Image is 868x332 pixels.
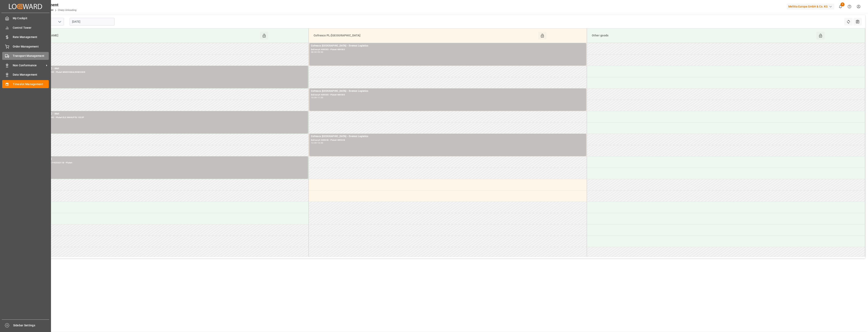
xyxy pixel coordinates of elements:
button: Melitta Europa GmbH & Co. KG [787,3,836,10]
div: - [317,51,317,53]
div: - [317,97,317,98]
div: - [317,142,317,144]
span: Transport Management [13,54,49,58]
span: Non Conformance [13,63,45,68]
div: 13:00 [317,142,323,144]
div: 11:00 [317,97,323,98]
div: Cofresco PL/[GEOGRAPHIC_DATA] [312,32,538,39]
span: My Cockpit [13,16,49,20]
span: Control Tower [13,26,49,30]
div: Delivery#:489648 - Plate#:489648 [311,139,585,142]
div: Delivery#:489583 - Plate#:489583 [311,48,585,51]
button: open menu [56,19,63,25]
div: Delivery#:400053245 - Plate#:WND9968A/WND38H5 [33,71,306,74]
a: Data Management [2,71,49,79]
span: Order Management [13,44,49,49]
span: Data Management [13,73,49,77]
div: Delivery#:400053342 - Plate#:ELE 96H9/PTU 1533P [33,116,306,119]
a: My Cockpit [2,14,49,22]
span: 9 [840,2,845,6]
div: Cofresco [GEOGRAPHIC_DATA] - Everest Logistics [311,44,585,48]
div: [PERSON_NAME] [34,32,260,39]
div: [PERSON_NAME] - skat [33,112,306,116]
a: Order Management [2,42,49,50]
button: show 9 new notifications [836,2,845,11]
div: Cofresco [GEOGRAPHIC_DATA] - Everest Logistics [311,89,585,93]
span: Rate Management [13,35,49,39]
span: Timeslot Management [13,82,49,86]
a: Transport Management [2,52,49,60]
div: 08:00 [311,51,317,53]
div: Cofresco [GEOGRAPHIC_DATA] - Everest Logistics [311,134,585,139]
div: Melitta Europa GmbH & Co. KG [787,4,834,10]
div: Other goods [590,32,817,39]
div: [PERSON_NAME] - skat [33,67,306,71]
div: Delivery#:489585 - Plate#:489585 [311,93,585,97]
div: [PERSON_NAME] [33,157,306,161]
div: 10:00 [311,97,317,98]
input: DD-MM-YYYY [70,18,115,25]
button: Help Center [845,2,854,11]
span: Sidebar Settings [13,323,49,328]
div: 12:00 [311,142,317,144]
div: 09:00 [317,51,323,53]
div: Delivery#:92563117+92563118 - Plate#: [33,161,306,165]
a: Rate Management [2,33,49,41]
a: Timeslot Management [2,80,49,88]
a: Control Tower [2,24,49,32]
